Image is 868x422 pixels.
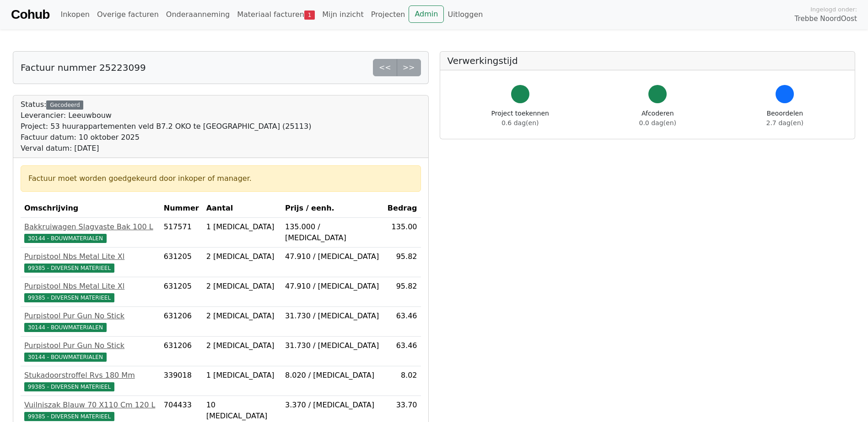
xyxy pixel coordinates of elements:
td: 8.02 [383,366,421,396]
a: Cohub [11,4,49,26]
div: 31.730 / [MEDICAL_DATA] [285,340,379,351]
div: Vuilniszak Blauw 70 X110 Cm 120 L [24,400,156,411]
span: 99385 - DIVERSEN MATERIEEL [24,293,114,302]
a: Onderaanneming [162,5,233,24]
div: 1 [MEDICAL_DATA] [206,222,278,232]
div: 10 [MEDICAL_DATA] [206,400,278,422]
div: 47.910 / [MEDICAL_DATA] [285,281,379,292]
span: 99385 - DIVERSEN MATERIEEL [24,412,114,421]
a: Mijn inzicht [318,5,367,24]
span: Trebbe NoordOost [795,14,857,24]
a: Inkopen [57,5,93,24]
th: Prijs / eenh. [281,199,383,218]
span: 30144 - BOUWMATERIALEN [24,234,107,243]
span: 0.0 dag(en) [639,119,676,127]
a: Vuilniszak Blauw 70 X110 Cm 120 L99385 - DIVERSEN MATERIEEL [24,400,156,422]
a: Stukadoorstroffel Rvs 180 Mm99385 - DIVERSEN MATERIEEL [24,370,156,392]
div: Purpistool Nbs Metal Lite Xl [24,251,156,262]
div: Purpistool Pur Gun No Stick [24,311,156,322]
div: 1 [MEDICAL_DATA] [206,370,278,381]
a: Uitloggen [444,5,486,24]
span: Ingelogd onder: [810,5,857,14]
a: Admin [409,5,444,23]
th: Bedrag [383,199,421,218]
div: Bakkruiwagen Slagvaste Bak 100 L [24,222,156,232]
a: Purpistool Pur Gun No Stick30144 - BOUWMATERIALEN [24,311,156,332]
div: Leverancier: Leeuwbouw [21,110,311,121]
span: 30144 - BOUWMATERIALEN [24,323,107,332]
span: 2.7 dag(en) [766,119,803,127]
div: Stukadoorstroffel Rvs 180 Mm [24,370,156,381]
div: Gecodeerd [46,100,83,110]
div: 3.370 / [MEDICAL_DATA] [285,400,379,411]
td: 63.46 [383,307,421,337]
span: 99385 - DIVERSEN MATERIEEL [24,264,114,273]
th: Nummer [160,199,203,218]
div: Verval datum: [DATE] [21,143,311,154]
div: 2 [MEDICAL_DATA] [206,251,278,262]
a: Purpistool Nbs Metal Lite Xl99385 - DIVERSEN MATERIEEL [24,251,156,273]
h5: Factuur nummer 25223099 [21,62,146,73]
div: Project: 53 huurappartementen veld B7.2 OKO te [GEOGRAPHIC_DATA] (25113) [21,121,311,132]
td: 631206 [160,337,203,366]
div: 47.910 / [MEDICAL_DATA] [285,251,379,262]
div: Beoordelen [766,109,803,128]
span: 99385 - DIVERSEN MATERIEEL [24,382,114,391]
div: Afcoderen [639,109,676,128]
div: 2 [MEDICAL_DATA] [206,311,278,322]
td: 631205 [160,277,203,307]
div: 135.000 / [MEDICAL_DATA] [285,222,379,243]
div: Factuur moet worden goedgekeurd door inkoper of manager. [28,173,413,184]
div: 2 [MEDICAL_DATA] [206,281,278,292]
a: Bakkruiwagen Slagvaste Bak 100 L30144 - BOUWMATERIALEN [24,222,156,243]
div: Status: [21,99,311,154]
div: 2 [MEDICAL_DATA] [206,340,278,351]
td: 631205 [160,248,203,277]
span: 1 [304,11,315,20]
td: 95.82 [383,277,421,307]
th: Aantal [203,199,281,218]
div: 31.730 / [MEDICAL_DATA] [285,311,379,322]
td: 135.00 [383,218,421,248]
div: 8.020 / [MEDICAL_DATA] [285,370,379,381]
td: 63.46 [383,337,421,366]
th: Omschrijving [21,199,160,218]
div: Project toekennen [491,109,549,128]
td: 95.82 [383,248,421,277]
h5: Verwerkingstijd [447,55,848,66]
div: Factuur datum: 10 oktober 2025 [21,132,311,143]
td: 517571 [160,218,203,248]
a: Purpistool Pur Gun No Stick30144 - BOUWMATERIALEN [24,340,156,362]
a: Overige facturen [93,5,162,24]
span: 30144 - BOUWMATERIALEN [24,353,107,362]
span: 0.6 dag(en) [501,119,539,127]
div: Purpistool Nbs Metal Lite Xl [24,281,156,292]
td: 631206 [160,307,203,337]
a: Materiaal facturen1 [233,5,318,24]
div: Purpistool Pur Gun No Stick [24,340,156,351]
td: 339018 [160,366,203,396]
a: Purpistool Nbs Metal Lite Xl99385 - DIVERSEN MATERIEEL [24,281,156,303]
a: Projecten [367,5,409,24]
